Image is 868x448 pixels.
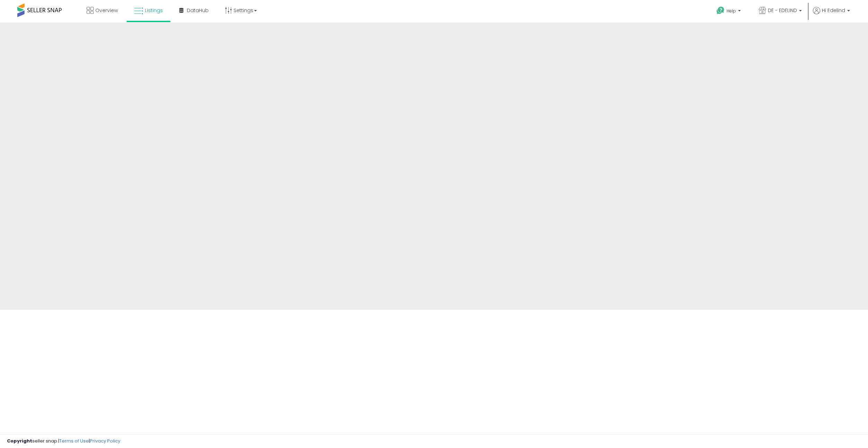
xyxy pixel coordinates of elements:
[716,6,725,15] i: Get Help
[727,8,736,14] span: Help
[711,1,748,23] a: Help
[145,7,163,14] span: Listings
[822,7,845,14] span: Hi Edelind
[187,7,209,14] span: DataHub
[95,7,118,14] span: Overview
[768,7,797,14] span: DE - EDELIND
[813,7,850,23] a: Hi Edelind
